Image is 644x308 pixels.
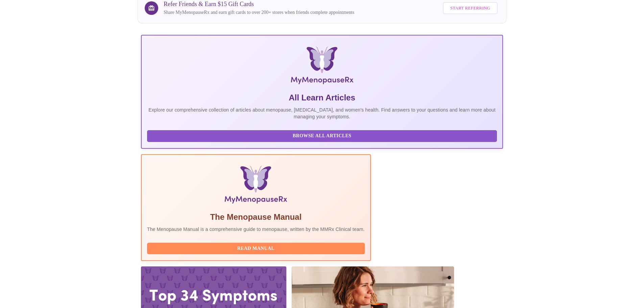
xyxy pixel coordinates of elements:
[154,132,490,140] span: Browse All Articles
[201,46,443,87] img: MyMenopauseRx Logo
[147,92,497,103] h5: All Learn Articles
[154,244,358,253] span: Read Manual
[443,2,498,15] button: Start Referring
[147,243,365,255] button: Read Manual
[147,226,365,233] p: The Menopause Manual is a comprehensive guide to menopause, written by the MMRx Clinical team.
[147,245,366,251] a: Read Manual
[450,4,490,12] span: Start Referring
[147,133,499,138] a: Browse All Articles
[147,106,497,120] p: Explore our comprehensive collection of articles about menopause, [MEDICAL_DATA], and women's hea...
[147,212,365,222] h5: The Menopause Manual
[182,166,330,206] img: Menopause Manual
[147,130,497,142] button: Browse All Articles
[164,9,354,16] p: Share MyMenopauseRx and earn gift cards to over 200+ stores when friends complete appointments
[164,1,354,8] h3: Refer Friends & Earn $15 Gift Cards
